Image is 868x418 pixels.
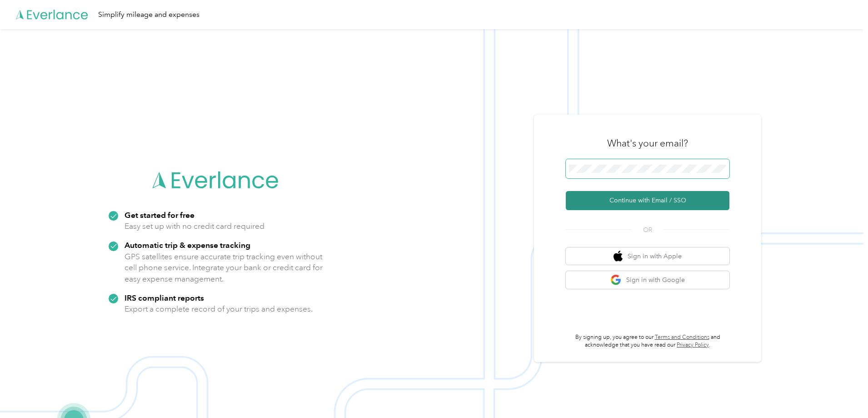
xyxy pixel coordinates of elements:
[98,9,200,20] div: Simplify mileage and expenses
[607,137,688,150] h3: What's your email?
[614,251,623,262] img: apple logo
[566,191,729,210] button: Continue with Email / SSO
[125,240,250,250] strong: Automatic trip & expense tracking
[125,251,323,285] p: GPS satellites ensure accurate trip tracking even without cell phone service. Integrate your bank...
[566,271,729,289] button: google logoSign in with Google
[610,274,622,286] img: google logo
[125,293,204,302] strong: IRS compliant reports
[125,221,264,232] p: Easy set up with no credit card required
[632,225,663,235] span: OR
[566,333,729,349] p: By signing up, you agree to our and acknowledge that you have read our .
[125,303,313,315] p: Export a complete record of your trips and expenses.
[655,334,709,341] a: Terms and Conditions
[566,247,729,265] button: apple logoSign in with Apple
[677,342,709,348] a: Privacy Policy
[125,210,195,220] strong: Get started for free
